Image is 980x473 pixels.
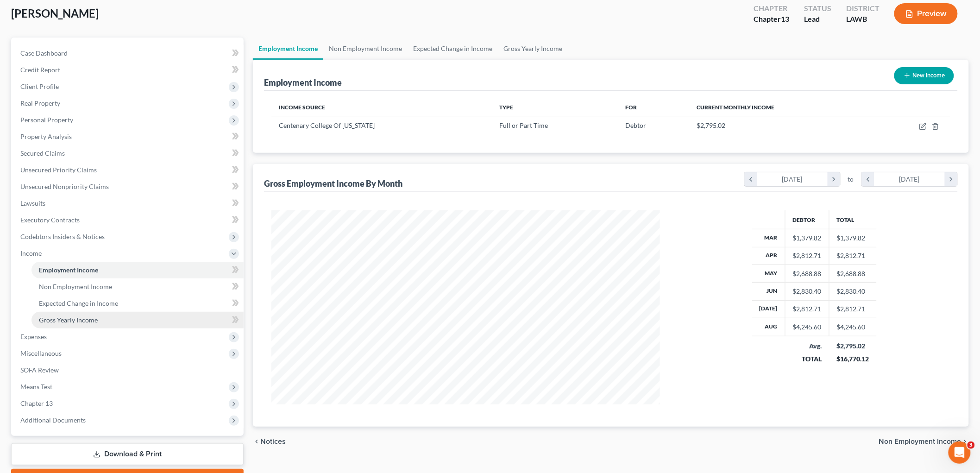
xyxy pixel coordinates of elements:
[260,438,286,445] span: Notices
[253,438,260,445] i: chevron_left
[13,128,244,145] a: Property Analysis
[13,45,244,62] a: Case Dashboard
[499,104,513,111] span: Type
[945,172,957,186] i: chevron_right
[264,178,402,189] div: Gross Employment Income By Month
[949,441,971,464] iframe: Intercom live chat
[754,14,789,25] div: Chapter
[829,283,877,300] td: $2,830.40
[837,354,869,364] div: $16,770.12
[31,312,244,328] a: Gross Yearly Income
[781,14,789,23] span: 13
[20,366,59,374] span: SOFA Review
[793,322,822,332] div: $4,245.60
[253,38,323,60] a: Employment Income
[829,229,877,247] td: $1,379.82
[626,121,647,129] span: Debtor
[20,383,52,391] span: Means Test
[408,38,498,60] a: Expected Change in Income
[697,104,774,111] span: Current Monthly Income
[13,145,244,162] a: Secured Claims
[793,233,822,243] div: $1,379.82
[828,172,840,186] i: chevron_right
[829,318,877,336] td: $4,245.60
[39,266,98,274] span: Employment Income
[11,6,99,20] span: [PERSON_NAME]
[11,443,244,465] a: Download & Print
[804,14,831,25] div: Lead
[39,299,118,307] span: Expected Change in Income
[31,295,244,312] a: Expected Change in Income
[13,212,244,228] a: Executory Contracts
[874,172,945,186] div: [DATE]
[846,3,879,14] div: District
[752,265,785,282] th: May
[793,269,822,278] div: $2,688.88
[793,287,822,296] div: $2,830.40
[279,121,375,129] span: Centenary College Of [US_STATE]
[20,116,73,124] span: Personal Property
[752,229,785,247] th: Mar
[793,341,822,351] div: Avg.
[13,178,244,195] a: Unsecured Nonpriority Claims
[13,62,244,78] a: Credit Report
[697,121,725,129] span: $2,795.02
[626,104,637,111] span: For
[20,349,62,357] span: Miscellaneous
[20,233,105,240] span: Codebtors Insiders & Notices
[20,149,65,157] span: Secured Claims
[879,438,969,445] button: Non Employment Income chevron_right
[498,38,568,60] a: Gross Yearly Income
[757,172,828,186] div: [DATE]
[752,247,785,265] th: Apr
[13,162,244,178] a: Unsecured Priority Claims
[967,441,975,449] span: 3
[894,67,954,84] button: New Income
[39,316,98,324] span: Gross Yearly Income
[13,362,244,378] a: SOFA Review
[264,77,342,88] div: Employment Income
[804,3,831,14] div: Status
[20,66,60,74] span: Credit Report
[785,210,829,229] th: Debtor
[862,172,874,186] i: chevron_left
[894,3,958,24] button: Preview
[39,283,112,290] span: Non Employment Income
[20,333,47,341] span: Expenses
[793,354,822,364] div: TOTAL
[499,121,548,129] span: Full or Part Time
[793,304,822,314] div: $2,812.71
[20,183,109,190] span: Unsecured Nonpriority Claims
[20,249,42,257] span: Income
[20,132,72,140] span: Property Analysis
[20,99,60,107] span: Real Property
[846,14,879,25] div: LAWB
[793,251,822,260] div: $2,812.71
[20,166,97,174] span: Unsecured Priority Claims
[837,341,869,351] div: $2,795.02
[752,283,785,300] th: Jun
[31,262,244,278] a: Employment Income
[752,300,785,318] th: [DATE]
[829,247,877,265] td: $2,812.71
[13,195,244,212] a: Lawsuits
[20,416,86,424] span: Additional Documents
[323,38,408,60] a: Non Employment Income
[829,210,877,229] th: Total
[20,216,80,224] span: Executory Contracts
[829,265,877,282] td: $2,688.88
[754,3,789,14] div: Chapter
[20,82,59,90] span: Client Profile
[20,399,53,407] span: Chapter 13
[745,172,757,186] i: chevron_left
[829,300,877,318] td: $2,812.71
[279,104,325,111] span: Income Source
[961,438,969,445] i: chevron_right
[20,49,68,57] span: Case Dashboard
[879,438,961,445] span: Non Employment Income
[253,438,286,445] button: chevron_left Notices
[848,175,854,184] span: to
[20,199,45,207] span: Lawsuits
[752,318,785,336] th: Aug
[31,278,244,295] a: Non Employment Income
